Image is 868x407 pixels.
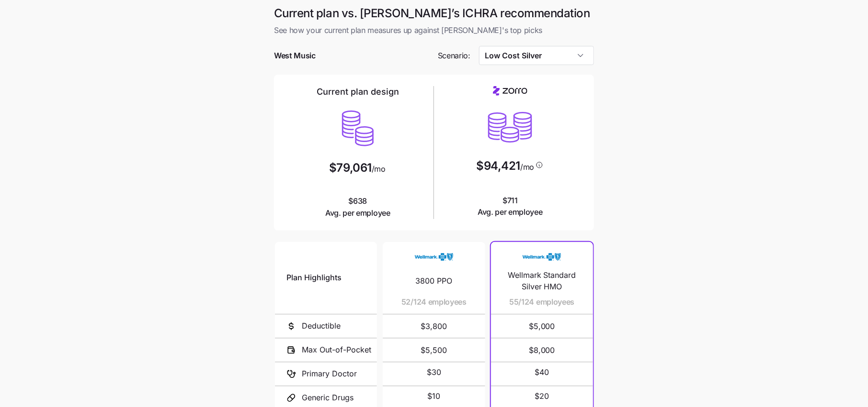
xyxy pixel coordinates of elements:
[372,165,386,173] span: /mo
[535,366,549,378] span: $40
[438,50,470,62] span: Scenario:
[503,339,582,362] span: $8,000
[325,195,390,219] span: $638
[503,315,582,338] span: $5,000
[286,272,342,284] span: Plan Highlights
[317,86,399,98] h2: Current plan design
[427,366,441,378] span: $30
[478,206,543,218] span: Avg. per employee
[302,344,371,356] span: Max Out-of-Pocket
[478,195,543,219] span: $711
[427,390,440,402] span: $10
[415,248,453,266] img: Carrier
[509,296,574,308] span: 55/124 employees
[274,24,594,36] span: See how your current plan measures up against [PERSON_NAME]'s top picks
[394,339,473,362] span: $5,500
[401,296,467,308] span: 52/124 employees
[394,315,473,338] span: $3,800
[302,320,341,332] span: Deductible
[523,248,561,266] img: Carrier
[477,160,521,172] span: $94,421
[535,390,549,402] span: $20
[503,269,582,293] span: Wellmark Standard Silver HMO
[274,50,316,62] span: West Music
[520,163,534,171] span: /mo
[329,162,372,174] span: $79,061
[302,368,357,380] span: Primary Doctor
[274,6,594,21] h1: Current plan vs. [PERSON_NAME]’s ICHRA recommendation
[302,392,354,404] span: Generic Drugs
[415,275,452,287] span: 3800 PPO
[325,207,390,219] span: Avg. per employee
